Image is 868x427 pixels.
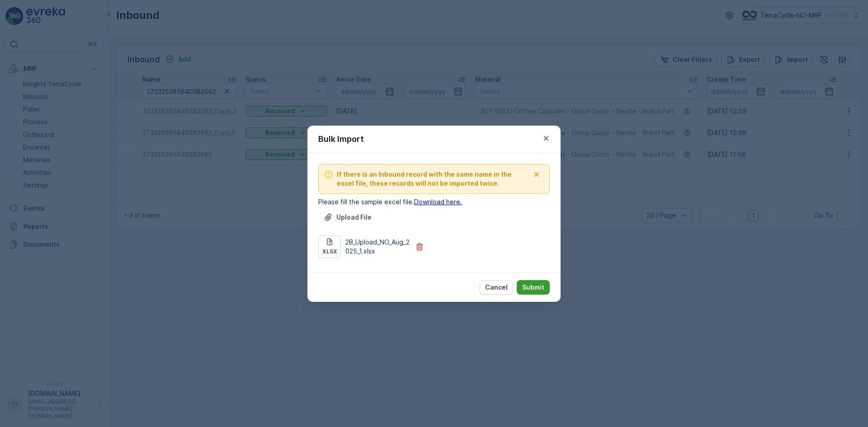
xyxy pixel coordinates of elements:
p: Please fill the sample excel file. [318,197,550,206]
span: If there is an Inbound record with the same name in the excel file, these records will not be imp... [337,170,529,188]
button: Upload File [318,210,377,225]
a: Download here. [414,198,462,206]
button: Cancel [480,280,513,295]
p: xlsx [322,248,337,255]
button: Submit [517,280,550,295]
p: Cancel [485,283,508,292]
p: 2B_Upload_NO_Aug_2025_1.xlsx [345,238,410,256]
p: Upload File [336,213,372,222]
p: Bulk Import [318,133,364,145]
p: Submit [522,283,544,292]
